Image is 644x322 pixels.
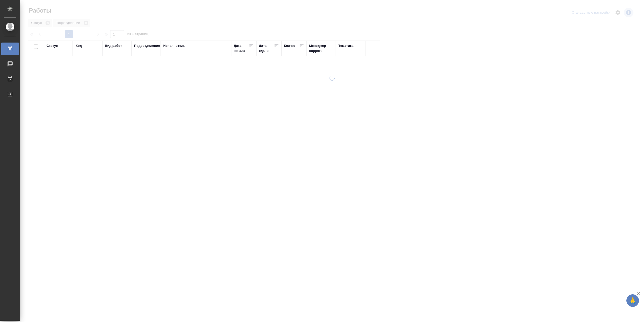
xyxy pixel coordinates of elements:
[234,43,249,53] div: Дата начала
[284,43,295,48] div: Кол-во
[309,43,333,53] div: Менеджер support
[259,43,274,53] div: Дата сдачи
[628,295,637,306] span: 🙏
[76,43,82,48] div: Код
[134,43,160,48] div: Подразделение
[105,43,122,48] div: Вид работ
[47,43,58,48] div: Статус
[163,43,185,48] div: Исполнитель
[338,43,353,48] div: Тематика
[626,294,639,307] button: 🙏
